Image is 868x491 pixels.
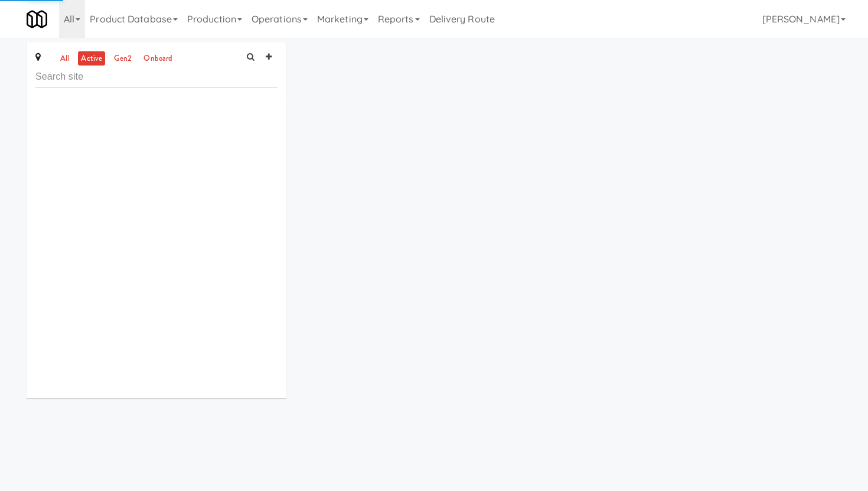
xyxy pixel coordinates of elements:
[111,51,135,66] a: gen2
[57,51,72,66] a: all
[141,51,175,66] a: onboard
[27,9,47,30] img: Micromart
[35,66,278,88] input: Search site
[78,51,105,66] a: active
